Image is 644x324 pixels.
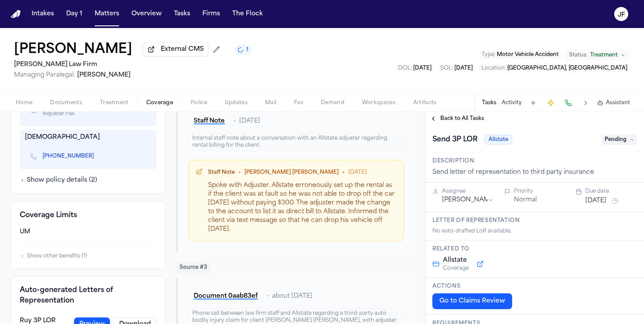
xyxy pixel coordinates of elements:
[42,110,101,117] div: Adjuster Fax
[425,115,488,122] button: Back to All Tasks
[507,66,627,71] span: [GEOGRAPHIC_DATA], [GEOGRAPHIC_DATA]
[362,99,396,106] span: Workspaces
[432,228,637,235] div: No auto-drafted LoR available.
[413,66,432,71] span: [DATE]
[481,66,506,71] span: Location :
[11,10,21,18] a: Home
[585,197,606,205] button: [DATE]
[342,167,345,178] span: •
[565,50,630,60] button: Change status from Treatment
[191,99,207,106] span: Police
[146,99,173,106] span: Coverage
[479,64,630,73] button: Edit Location: Forney, TX
[208,181,396,234] div: Spoke with Adjuster. Allstate erroneously set up the rental as if the client was at fault so he w...
[188,289,263,304] button: Document 0aab83ef
[482,99,496,106] button: Tasks
[244,169,339,176] span: [PERSON_NAME] [PERSON_NAME]
[42,153,94,160] a: [PHONE_NUMBER]
[63,6,86,22] button: Day 1
[272,292,312,301] span: about [DATE]
[20,228,156,236] div: UM
[485,135,512,144] span: Allstate
[590,52,618,59] span: Treatment
[606,99,630,106] span: Assistant
[562,97,574,109] button: Make a Call
[143,42,209,56] button: External CMS
[234,117,236,126] span: •
[91,6,123,22] button: Matters
[413,99,437,106] span: Artifacts
[294,99,303,106] span: Fax
[396,64,434,73] button: Edit DOL: 2025-08-18
[14,72,75,78] span: Managing Paralegal:
[229,6,266,22] button: The Flock
[610,196,620,206] button: Snooze task
[432,217,637,224] h3: Letter of Representation
[443,265,469,272] span: Coverage
[479,50,561,59] button: Edit Type: Motor Vehicle Accident
[239,117,260,126] span: [DATE]
[25,133,151,142] div: [DEMOGRAPHIC_DATA]
[514,188,566,195] div: Priority
[348,169,367,176] span: [DATE]
[429,133,481,147] h1: Send 3P LOR
[545,97,557,109] button: Create Immediate Task
[161,45,204,54] span: External CMS
[11,10,21,18] img: Finch Logo
[170,6,194,22] button: Tasks
[238,167,241,178] span: •
[527,97,539,109] button: Add Task
[440,66,453,71] span: SOL :
[585,188,637,195] div: Due date
[100,99,129,106] span: Treatment
[28,6,57,22] button: Intakes
[265,99,276,106] span: Mail
[266,292,269,301] span: •
[14,42,132,58] button: Edit matter name
[128,6,165,22] button: Overview
[50,99,82,106] span: Documents
[432,158,637,165] h3: Description
[321,99,344,106] span: Demand
[597,99,630,106] button: Assistant
[20,176,97,185] button: Show policy details (2)
[497,52,559,57] span: Motor Vehicle Accident
[77,72,131,78] span: [PERSON_NAME]
[432,168,637,177] div: Send letter of representation to third party insurance
[188,133,404,151] div: Internal staff note about a conversation with an Allstate adjuster regarding rental billing for t...
[14,42,132,58] h1: [PERSON_NAME]
[443,256,469,265] span: Allstate
[225,99,248,106] span: Updates
[502,99,522,106] button: Activity
[398,66,412,71] span: DOL :
[199,6,223,22] button: Firms
[208,169,235,176] div: Staff Note
[432,293,512,309] button: Go to Claims Review
[246,46,248,53] span: 1
[188,113,230,129] button: Staff Note
[176,262,211,273] span: Source # 3
[14,60,252,70] h2: [PERSON_NAME] Law Firm
[438,64,475,73] button: Edit SOL: 2027-08-18
[432,246,637,253] h3: Related to
[442,188,494,195] div: Assignee
[602,134,637,145] span: Pending
[440,115,484,122] span: Back to All Tasks
[234,45,252,55] button: 1 active task
[20,210,156,221] h4: Coverage Limits
[481,52,495,57] span: Type :
[514,196,537,204] button: Normal
[454,66,473,71] span: [DATE]
[432,283,637,290] h3: Actions
[20,253,87,260] button: Show other benefits (1)
[20,285,156,306] h4: Auto-generated Letters of Representation
[16,99,32,106] span: Home
[569,52,587,59] span: Status:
